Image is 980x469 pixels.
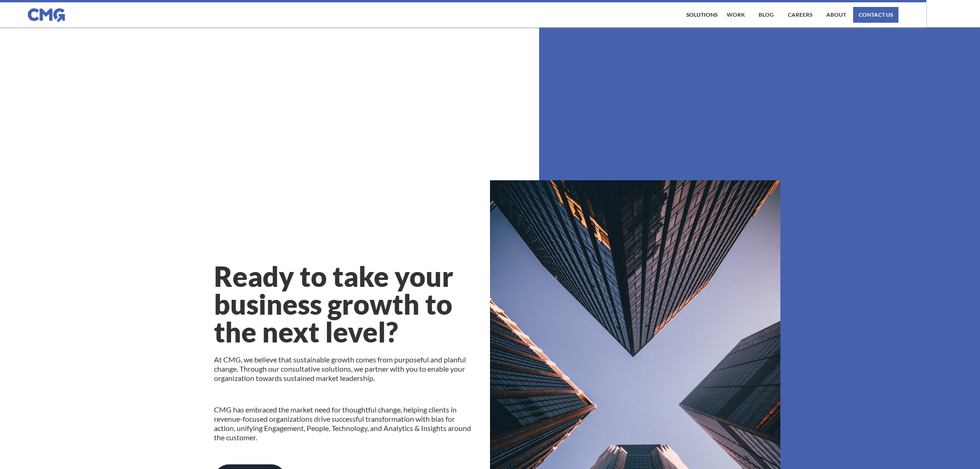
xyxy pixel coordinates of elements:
[214,405,476,442] p: CMG has embraced the market need for thoughtful change, helping clients in revenue-focused organi...
[214,262,476,346] h1: Ready to take your business growth to the next level?
[724,7,747,23] a: work
[214,355,476,383] p: At CMG, we believe that sustainable growth comes from purposeful and planful change. Through our ...
[28,8,65,22] img: CMG logo in blue.
[859,12,893,18] div: contact us
[824,7,848,23] a: About
[785,7,815,23] a: Careers
[686,12,717,18] div: Solutions
[756,7,776,23] a: Blog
